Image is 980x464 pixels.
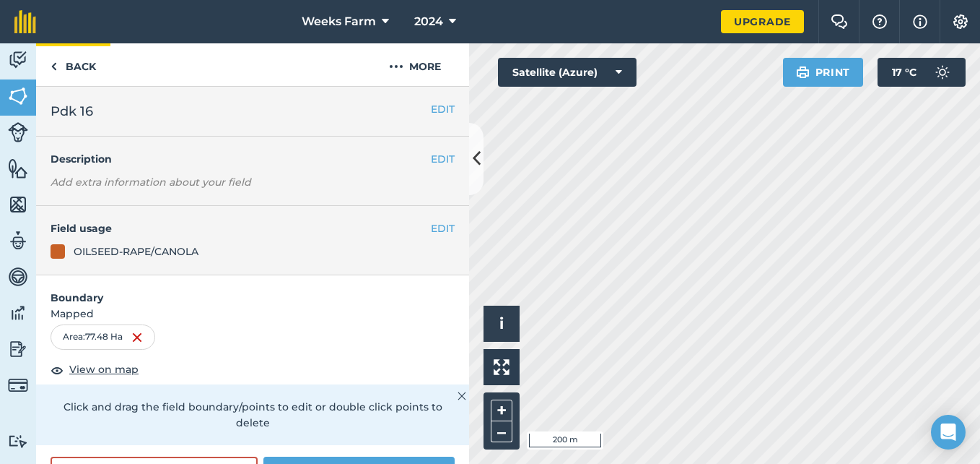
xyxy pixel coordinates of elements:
img: Four arrows, one pointing top left, one top right, one bottom right and the last bottom left [494,359,509,375]
button: 17 °C [878,58,966,87]
img: svg+xml;base64,PHN2ZyB4bWxucz0iaHR0cDovL3d3dy53My5vcmcvMjAwMC9zdmciIHdpZHRoPSIyMCIgaGVpZ2h0PSIyNC... [389,58,403,75]
p: Click and drag the field boundary/points to edit or double click points to delete [51,399,455,431]
button: EDIT [431,101,455,117]
img: svg+xml;base64,PHN2ZyB4bWxucz0iaHR0cDovL3d3dy53My5vcmcvMjAwMC9zdmciIHdpZHRoPSIxNiIgaGVpZ2h0PSIyNC... [131,329,143,346]
img: Two speech bubbles overlapping with the left bubble in the forefront [831,14,848,29]
img: svg+xml;base64,PHN2ZyB4bWxucz0iaHR0cDovL3d3dy53My5vcmcvMjAwMC9zdmciIHdpZHRoPSIxOCIgaGVpZ2h0PSIyNC... [51,361,64,379]
h4: Boundary [36,275,469,306]
button: Satellite (Azure) [498,58,636,87]
span: Weeks Farm [302,13,376,30]
img: svg+xml;base64,PHN2ZyB4bWxucz0iaHR0cDovL3d3dy53My5vcmcvMjAwMC9zdmciIHdpZHRoPSI1NiIgaGVpZ2h0PSI2MC... [8,85,28,107]
div: Open Intercom Messenger [931,415,966,450]
img: svg+xml;base64,PD94bWwgdmVyc2lvbj0iMS4wIiBlbmNvZGluZz0idXRmLTgiPz4KPCEtLSBHZW5lcmF0b3I6IEFkb2JlIE... [8,302,28,324]
button: Print [783,58,864,87]
img: svg+xml;base64,PHN2ZyB4bWxucz0iaHR0cDovL3d3dy53My5vcmcvMjAwMC9zdmciIHdpZHRoPSI1NiIgaGVpZ2h0PSI2MC... [8,194,28,215]
img: A cog icon [952,14,969,29]
a: Back [36,43,110,86]
span: View on map [69,361,139,377]
img: svg+xml;base64,PD94bWwgdmVyc2lvbj0iMS4wIiBlbmNvZGluZz0idXRmLTgiPz4KPCEtLSBHZW5lcmF0b3I6IEFkb2JlIE... [8,434,28,448]
span: 17 ° C [892,58,916,87]
img: svg+xml;base64,PD94bWwgdmVyc2lvbj0iMS4wIiBlbmNvZGluZz0idXRmLTgiPz4KPCEtLSBHZW5lcmF0b3I6IEFkb2JlIE... [8,266,28,288]
img: svg+xml;base64,PD94bWwgdmVyc2lvbj0iMS4wIiBlbmNvZGluZz0idXRmLTgiPz4KPCEtLSBHZW5lcmF0b3I6IEFkb2JlIE... [8,338,28,360]
img: A question mark icon [871,14,888,29]
img: fieldmargin Logo [14,10,36,33]
img: svg+xml;base64,PD94bWwgdmVyc2lvbj0iMS4wIiBlbmNvZGluZz0idXRmLTgiPz4KPCEtLSBHZW5lcmF0b3I6IEFkb2JlIE... [8,122,28,142]
img: svg+xml;base64,PD94bWwgdmVyc2lvbj0iMS4wIiBlbmNvZGluZz0idXRmLTgiPz4KPCEtLSBHZW5lcmF0b3I6IEFkb2JlIE... [8,230,28,252]
span: 2024 [414,13,443,30]
button: EDIT [431,220,455,236]
a: Upgrade [721,10,804,33]
span: Pdk 16 [51,101,93,121]
img: svg+xml;base64,PHN2ZyB4bWxucz0iaHR0cDovL3d3dy53My5vcmcvMjAwMC9zdmciIHdpZHRoPSIyMiIgaGVpZ2h0PSIzMC... [458,387,466,405]
h4: Description [51,151,455,167]
button: i [484,306,520,342]
button: + [491,400,512,421]
img: svg+xml;base64,PHN2ZyB4bWxucz0iaHR0cDovL3d3dy53My5vcmcvMjAwMC9zdmciIHdpZHRoPSI5IiBoZWlnaHQ9IjI0Ii... [51,58,57,75]
img: svg+xml;base64,PD94bWwgdmVyc2lvbj0iMS4wIiBlbmNvZGluZz0idXRmLTgiPz4KPCEtLSBHZW5lcmF0b3I6IEFkb2JlIE... [928,58,957,87]
div: Area : 77.48 Ha [51,325,155,349]
img: svg+xml;base64,PHN2ZyB4bWxucz0iaHR0cDovL3d3dy53My5vcmcvMjAwMC9zdmciIHdpZHRoPSI1NiIgaGVpZ2h0PSI2MC... [8,158,28,179]
div: OILSEED-RAPE/CANOLA [74,244,198,259]
button: EDIT [431,151,455,167]
em: Add extra information about your field [51,176,251,189]
img: svg+xml;base64,PD94bWwgdmVyc2lvbj0iMS4wIiBlbmNvZGluZz0idXRmLTgiPz4KPCEtLSBHZW5lcmF0b3I6IEFkb2JlIE... [8,49,28,71]
button: – [491,421,512,442]
img: svg+xml;base64,PHN2ZyB4bWxucz0iaHR0cDovL3d3dy53My5vcmcvMjAwMC9zdmciIHdpZHRoPSIxNyIgaGVpZ2h0PSIxNy... [913,13,927,30]
h4: Field usage [51,220,431,236]
button: More [361,43,469,86]
img: svg+xml;base64,PHN2ZyB4bWxucz0iaHR0cDovL3d3dy53My5vcmcvMjAwMC9zdmciIHdpZHRoPSIxOSIgaGVpZ2h0PSIyNC... [796,64,810,81]
img: svg+xml;base64,PD94bWwgdmVyc2lvbj0iMS4wIiBlbmNvZGluZz0idXRmLTgiPz4KPCEtLSBHZW5lcmF0b3I6IEFkb2JlIE... [8,375,28,395]
span: i [499,314,504,332]
span: Mapped [36,306,469,322]
button: View on map [51,361,139,379]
